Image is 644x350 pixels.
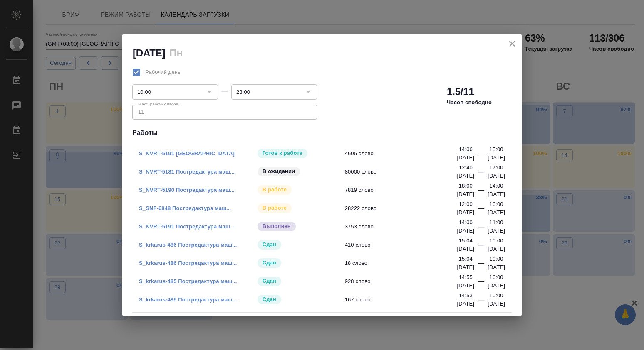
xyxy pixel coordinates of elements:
[478,258,484,272] div: —
[345,241,463,249] span: 410 слово
[133,47,165,59] h2: [DATE]
[345,204,463,213] span: 28222 слово
[139,278,237,284] a: S_krkarus-485 Постредактура маш...
[488,172,505,180] p: [DATE]
[263,204,287,212] p: В работе
[459,255,473,263] p: 15:04
[139,187,235,193] a: S_NVRT-5190 Постредактура маш...
[459,200,473,208] p: 12:00
[478,167,484,180] div: —
[490,164,503,172] p: 17:00
[488,154,505,162] p: [DATE]
[345,296,463,304] span: 167 слово
[488,263,505,272] p: [DATE]
[221,86,228,96] div: —
[132,128,512,138] h4: Работы
[263,186,287,194] p: В работе
[169,47,182,59] h2: Пн
[345,168,463,176] span: 80000 слово
[459,164,473,172] p: 12:40
[263,222,291,230] p: Выполнен
[488,190,505,198] p: [DATE]
[459,237,473,245] p: 15:04
[459,273,473,281] p: 14:55
[345,186,463,194] span: 7819 слово
[488,227,505,235] p: [DATE]
[488,300,505,308] p: [DATE]
[490,237,503,245] p: 10:00
[478,277,484,290] div: —
[457,281,474,290] p: [DATE]
[478,149,484,162] div: —
[459,291,473,300] p: 14:53
[457,263,474,272] p: [DATE]
[139,223,235,230] a: S_NVRT-5191 Постредактура маш...
[263,149,302,157] p: Готов к работе
[459,182,473,190] p: 18:00
[447,98,492,107] p: Часов свободно
[345,223,463,231] span: 3753 слово
[263,259,276,267] p: Сдан
[263,240,276,249] p: Сдан
[478,222,484,235] div: —
[345,259,463,267] span: 18 слово
[488,208,505,217] p: [DATE]
[506,37,518,50] button: close
[263,277,276,285] p: Сдан
[457,300,474,308] p: [DATE]
[490,255,503,263] p: 10:00
[263,167,295,176] p: В ожидании
[459,218,473,227] p: 14:00
[478,185,484,198] div: —
[457,172,474,180] p: [DATE]
[478,203,484,217] div: —
[139,205,231,211] a: S_SNF-6848 Постредактура маш...
[447,85,474,98] h2: 1.5/11
[263,295,276,303] p: Сдан
[490,182,503,190] p: 14:00
[139,296,237,303] a: S_krkarus-485 Постредактура маш...
[145,68,181,76] span: Рабочий день
[457,227,474,235] p: [DATE]
[457,208,474,217] p: [DATE]
[139,242,237,248] a: S_krkarus-486 Постредактура маш...
[139,260,237,266] a: S_krkarus-486 Постредактура маш...
[490,218,503,227] p: 11:00
[345,277,463,286] span: 928 слово
[488,281,505,290] p: [DATE]
[488,245,505,253] p: [DATE]
[490,200,503,208] p: 10:00
[345,149,463,158] span: 4605 слово
[490,273,503,281] p: 10:00
[457,190,474,198] p: [DATE]
[459,145,473,154] p: 14:06
[490,291,503,300] p: 10:00
[457,154,474,162] p: [DATE]
[478,240,484,253] div: —
[139,169,235,175] a: S_NVRT-5181 Постредактура маш...
[457,245,474,253] p: [DATE]
[490,145,503,154] p: 15:00
[139,150,235,157] a: S_NVRT-5191 [GEOGRAPHIC_DATA]
[478,295,484,308] div: —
